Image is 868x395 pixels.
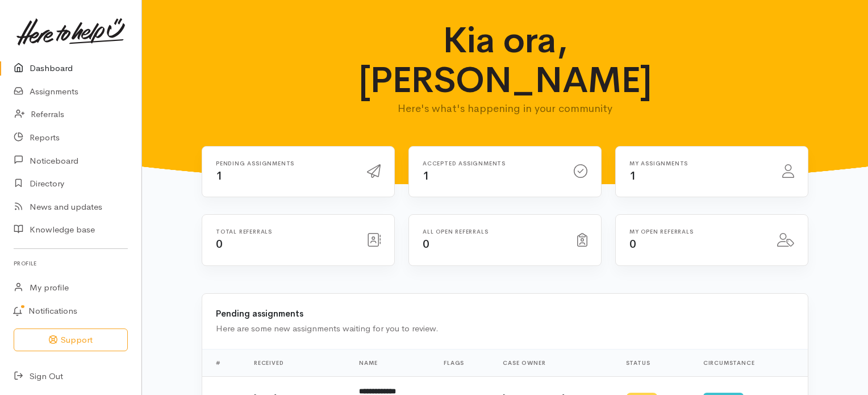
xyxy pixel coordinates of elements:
[423,228,564,235] h6: All open referrals
[14,329,128,352] button: Support
[423,237,429,251] span: 0
[337,101,673,117] p: Here's what's happening in your community
[216,228,353,235] h6: Total referrals
[629,169,636,183] span: 1
[694,349,808,376] th: Circumstance
[629,228,763,235] h6: My open referrals
[216,322,794,335] div: Here are some new assignments waiting for you to review.
[435,349,494,376] th: Flags
[629,160,769,167] h6: My assignments
[629,237,636,251] span: 0
[423,160,560,167] h6: Accepted assignments
[337,20,673,101] h1: Kia ora, [PERSON_NAME]
[494,349,616,376] th: Case Owner
[245,349,350,376] th: Received
[216,169,223,183] span: 1
[350,349,435,376] th: Name
[216,308,303,319] b: Pending assignments
[202,349,245,376] th: #
[14,256,128,271] h6: Profile
[617,349,694,376] th: Status
[216,237,223,251] span: 0
[423,169,429,183] span: 1
[216,160,353,167] h6: Pending assignments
